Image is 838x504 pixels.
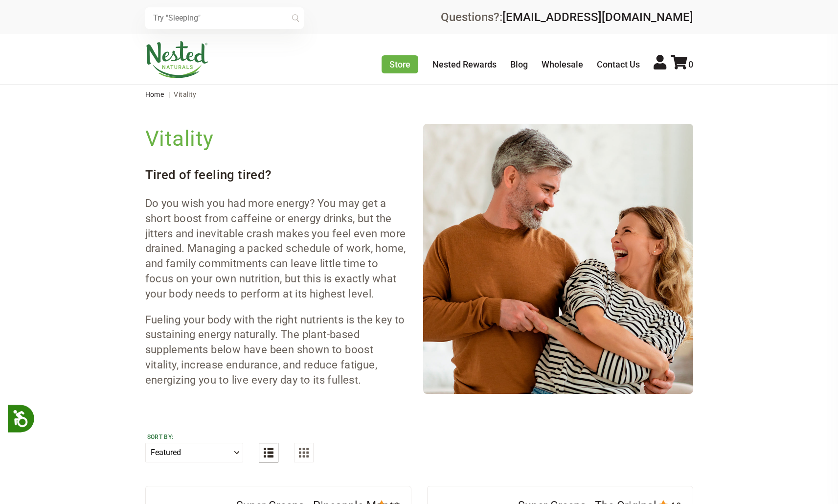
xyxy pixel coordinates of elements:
h3: Tired of feeling tired? [145,166,408,183]
input: Try "Sleeping" [145,7,304,29]
span: Vitality [174,91,196,98]
span: | [166,91,172,98]
a: Store [382,55,418,73]
h2: Vitality [145,124,408,153]
p: Do you wish you had more energy? You may get a short boost from caffeine or energy drinks, but th... [145,196,408,302]
a: Home [145,91,164,98]
a: Nested Rewards [432,59,497,69]
img: Nested Naturals [145,41,209,78]
nav: breadcrumbs [145,85,693,104]
label: Sort by: [147,433,241,441]
a: Wholesale [542,59,583,69]
a: Blog [510,59,528,69]
a: [EMAIL_ADDRESS][DOMAIN_NAME] [502,10,693,24]
span: 0 [688,59,693,69]
a: Contact Us [597,59,640,69]
a: 0 [671,59,693,69]
img: List [264,448,273,458]
p: Fueling your body with the right nutrients is the key to sustaining energy naturally. The plant-b... [145,313,408,388]
img: Grid [299,448,309,458]
img: Collections-Vitality_1100x.jpg [423,124,693,394]
div: Questions?: [441,11,693,23]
